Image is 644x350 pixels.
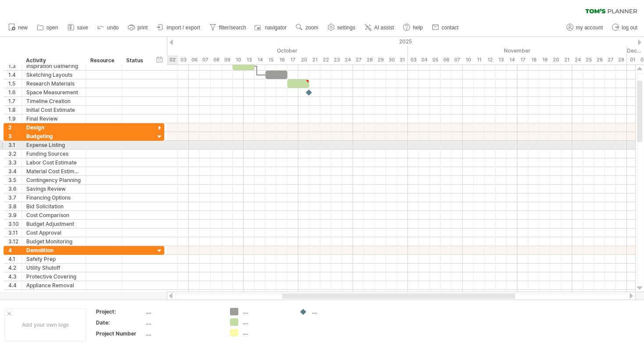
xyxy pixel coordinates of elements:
a: save [65,22,91,33]
div: Savings Review [26,185,81,193]
div: Friday, 31 October 2025 [397,55,408,64]
div: Monday, 20 October 2025 [298,55,309,64]
div: Space Measurement [26,88,81,96]
div: Wednesday, 12 November 2025 [485,55,495,64]
div: Monday, 17 November 2025 [517,55,528,64]
div: 1.9 [8,114,21,123]
div: November 2025 [408,46,627,55]
div: Expense Listing [26,141,81,149]
div: Cost Comparison [26,211,81,219]
div: Friday, 21 November 2025 [561,55,572,64]
div: .... [146,330,219,337]
div: Project Number [96,330,144,337]
span: my account [576,25,603,31]
div: Monday, 13 October 2025 [244,55,255,64]
div: 3.5 [8,176,21,184]
div: Budget Adjustment [26,220,81,228]
div: 3 [8,132,21,140]
div: Funding Sources [26,150,81,158]
div: Demolition [26,246,81,254]
div: Thursday, 27 November 2025 [605,55,616,64]
div: Initial Cost Estimate [26,106,81,114]
div: Design [26,123,81,132]
div: 3.2 [8,150,21,158]
div: Wednesday, 8 October 2025 [211,55,222,64]
div: Budgeting [26,132,81,140]
div: Thursday, 16 October 2025 [276,55,287,64]
a: AI assist [362,22,396,33]
div: 3.12 [8,237,21,246]
div: Tuesday, 28 October 2025 [364,55,375,64]
div: Wednesday, 22 October 2025 [320,55,331,64]
div: 4.5 [8,290,21,298]
span: navigator [265,25,287,31]
div: 1.4 [8,71,21,79]
a: print [126,22,150,33]
div: Cost Approval [26,229,81,237]
a: help [401,22,425,33]
div: .... [243,329,290,336]
div: Thursday, 20 November 2025 [550,55,561,64]
div: Material Cost Estimate [26,167,81,175]
div: Cabinet Tear-out [26,290,81,298]
div: Thursday, 23 October 2025 [331,55,342,64]
div: Friday, 3 October 2025 [178,55,189,64]
div: 3.4 [8,167,21,175]
a: my account [564,22,605,33]
div: Monday, 27 October 2025 [353,55,364,64]
div: Monday, 24 November 2025 [572,55,583,64]
div: Friday, 17 October 2025 [287,55,298,64]
span: save [77,25,88,31]
div: Thursday, 30 October 2025 [386,55,397,64]
div: Resource [90,56,117,65]
div: Date: [96,319,144,326]
div: 1.3 [8,62,21,70]
a: undo [95,22,121,33]
div: .... [243,308,290,315]
div: Wednesday, 29 October 2025 [375,55,386,64]
div: Timeline Creation [26,97,81,105]
div: 1.8 [8,106,21,114]
a: filter/search [207,22,249,33]
span: settings [337,25,355,31]
div: Tuesday, 11 November 2025 [474,55,485,64]
span: import / export [166,25,200,31]
div: Budget Monitoring [26,237,81,246]
div: 4.4 [8,281,21,289]
span: undo [107,25,119,31]
span: contact [442,25,459,31]
div: Tuesday, 14 October 2025 [255,55,265,64]
div: Thursday, 2 October 2025 [167,55,178,64]
div: Friday, 28 November 2025 [616,55,627,64]
div: Wednesday, 15 October 2025 [265,55,276,64]
div: Tuesday, 4 November 2025 [419,55,430,64]
div: Bid Solicitation [26,202,81,211]
div: Tuesday, 7 October 2025 [200,55,211,64]
div: Wednesday, 5 November 2025 [430,55,441,64]
div: Monday, 10 November 2025 [463,55,474,64]
div: Project: [96,308,144,315]
a: import / export [155,22,203,33]
span: new [18,25,28,31]
div: Monday, 1 December 2025 [627,55,638,64]
div: Monday, 3 November 2025 [408,55,419,64]
div: 3.10 [8,220,21,228]
div: Thursday, 13 November 2025 [495,55,506,64]
div: .... [146,319,219,326]
div: October 2025 [156,46,408,55]
div: 3.6 [8,185,21,193]
div: Protective Covering [26,272,81,281]
div: 3.9 [8,211,21,219]
div: Contingency Planning [26,176,81,184]
div: Thursday, 9 October 2025 [222,55,233,64]
div: Sketching Layouts [26,71,81,79]
div: .... [146,308,219,315]
a: new [6,22,30,33]
div: Appliance Removal [26,281,81,289]
div: Wednesday, 19 November 2025 [539,55,550,64]
div: Friday, 10 October 2025 [233,55,244,64]
div: Tuesday, 18 November 2025 [528,55,539,64]
a: open [35,22,61,33]
div: Research Materials [26,79,81,88]
div: Monday, 6 October 2025 [189,55,200,64]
